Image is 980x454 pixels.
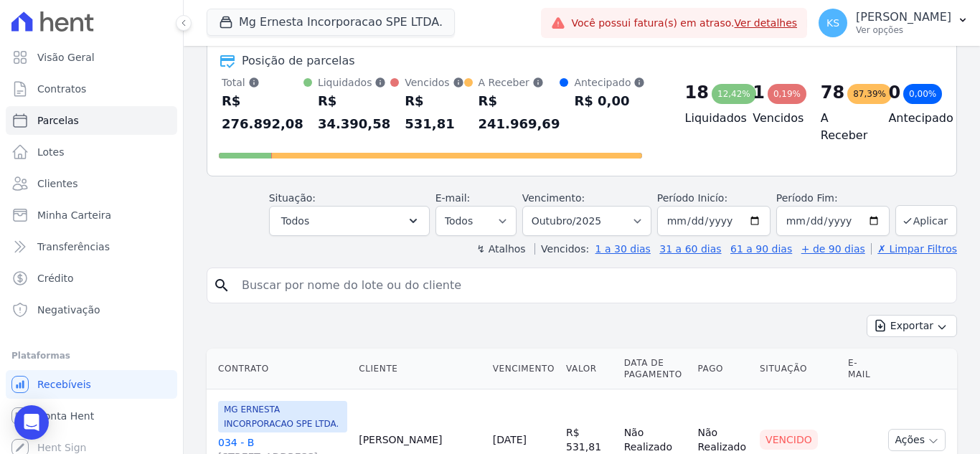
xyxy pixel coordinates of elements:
th: Valor [560,349,618,389]
div: Vencido [760,430,818,450]
span: Clientes [37,176,77,191]
a: Transferências [6,232,177,261]
input: Buscar por nome do lote ou do cliente [233,271,951,300]
th: Pago [692,349,755,389]
div: Liquidados [318,75,390,90]
th: Data de Pagamento [618,349,692,389]
button: KS [PERSON_NAME] Ver opções [807,3,980,43]
div: Antecipado [574,75,645,90]
span: MG ERNESTA INCORPORACAO SPE LTDA. [218,401,347,432]
a: Ver detalhes [735,17,798,29]
th: Vencimento [487,349,560,389]
div: 0,19% [768,84,806,104]
h4: Antecipado [888,110,933,127]
label: Período Inicío: [657,192,727,204]
label: Vencidos: [534,243,589,255]
a: + de 90 dias [801,243,865,255]
a: Recebíveis [6,370,177,399]
div: R$ 241.969,69 [479,90,560,136]
div: 0 [888,81,900,104]
a: ✗ Limpar Filtros [871,243,957,255]
th: Situação [754,349,842,389]
div: 87,39% [847,84,892,104]
label: Período Fim: [776,191,890,206]
div: 78 [821,81,844,104]
h4: Vencidos [753,110,798,127]
a: Conta Hent [6,402,177,430]
a: Clientes [6,169,177,198]
label: ↯ Atalhos [476,243,525,255]
span: Lotes [37,145,65,159]
i: search [213,277,230,294]
a: Minha Carteira [6,201,177,230]
a: 1 a 30 dias [595,243,651,255]
button: Mg Ernesta Incorporacao SPE LTDA. [207,9,455,36]
p: Ver opções [856,24,951,36]
span: Recebíveis [37,377,91,392]
span: Parcelas [37,113,79,128]
span: Você possui fatura(s) em atraso. [571,16,797,31]
a: 61 a 90 dias [730,243,792,255]
th: E-mail [842,349,882,389]
div: Posição de parcelas [242,52,355,70]
a: Visão Geral [6,43,177,72]
span: Visão Geral [37,50,95,65]
p: [PERSON_NAME] [856,10,951,24]
div: 12,42% [712,84,756,104]
div: R$ 34.390,58 [318,90,390,136]
button: Aplicar [895,205,957,236]
a: Negativação [6,295,177,324]
button: Todos [269,206,430,236]
span: Contratos [37,82,86,96]
a: 31 a 60 dias [659,243,721,255]
a: [DATE] [493,434,527,445]
label: Vencimento: [522,192,585,204]
span: Transferências [37,240,110,254]
div: R$ 0,00 [574,90,645,113]
span: Todos [281,212,309,230]
a: Lotes [6,138,177,166]
th: Cliente [353,349,486,389]
h4: A Receber [821,110,866,144]
span: Negativação [37,303,100,317]
div: A Receber [479,75,560,90]
button: Ações [888,429,946,451]
div: 1 [753,81,765,104]
div: 0,00% [903,84,942,104]
span: Crédito [37,271,74,285]
span: KS [826,18,839,28]
span: Conta Hent [37,409,94,423]
h4: Liquidados [685,110,730,127]
div: Open Intercom Messenger [14,405,49,440]
span: Minha Carteira [37,208,111,222]
label: E-mail: [435,192,471,204]
a: Parcelas [6,106,177,135]
button: Exportar [867,315,957,337]
label: Situação: [269,192,316,204]
div: R$ 531,81 [405,90,463,136]
div: Plataformas [11,347,171,364]
div: 18 [685,81,709,104]
a: Crédito [6,264,177,293]
a: Contratos [6,75,177,103]
th: Contrato [207,349,353,389]
div: R$ 276.892,08 [222,90,303,136]
div: Vencidos [405,75,463,90]
div: Total [222,75,303,90]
